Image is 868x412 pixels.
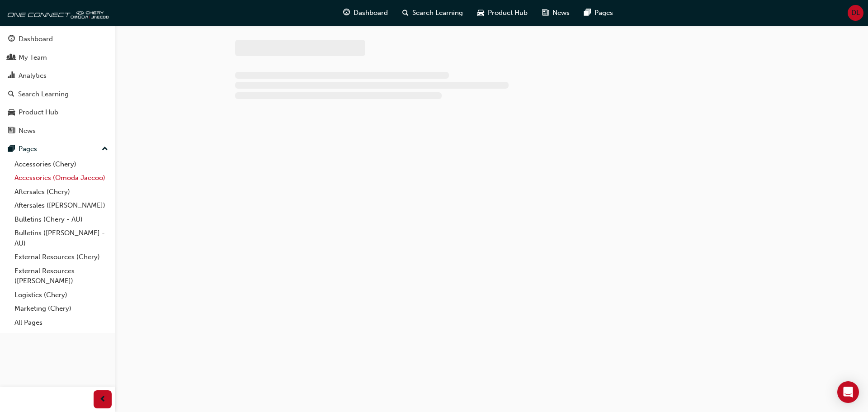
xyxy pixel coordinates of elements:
[412,8,463,18] span: Search Learning
[395,4,470,22] a: search-iconSearch Learning
[11,316,112,330] a: All Pages
[577,4,620,22] a: pages-iconPages
[343,7,350,19] span: guage-icon
[11,226,112,250] a: Bulletins ([PERSON_NAME] - AU)
[19,52,47,63] div: My Team
[336,4,395,22] a: guage-iconDashboard
[354,8,388,18] span: Dashboard
[4,29,112,141] button: DashboardMy TeamAnalyticsSearch LearningProduct HubNews
[18,89,69,99] div: Search Learning
[19,107,58,118] div: Product Hub
[11,199,112,213] a: Aftersales ([PERSON_NAME])
[4,123,112,139] a: News
[477,7,484,19] span: car-icon
[19,126,36,136] div: News
[4,49,112,66] a: My Team
[402,7,409,19] span: search-icon
[102,143,108,155] span: up-icon
[8,127,15,135] span: news-icon
[535,4,577,22] a: news-iconNews
[11,288,112,302] a: Logistics (Chery)
[11,213,112,227] a: Bulletins (Chery - AU)
[4,104,112,121] a: Product Hub
[11,157,112,171] a: Accessories (Chery)
[4,86,112,103] a: Search Learning
[552,8,570,18] span: News
[11,264,112,288] a: External Resources ([PERSON_NAME])
[8,145,15,153] span: pages-icon
[99,394,106,405] span: prev-icon
[594,8,613,18] span: Pages
[848,5,863,21] button: DL
[4,31,112,47] a: Dashboard
[851,8,860,18] span: DL
[11,302,112,316] a: Marketing (Chery)
[11,171,112,185] a: Accessories (Omoda Jaecoo)
[542,7,549,19] span: news-icon
[19,71,47,81] div: Analytics
[11,250,112,264] a: External Resources (Chery)
[5,4,108,22] img: oneconnect
[584,7,591,19] span: pages-icon
[8,90,14,99] span: search-icon
[11,185,112,199] a: Aftersales (Chery)
[488,8,528,18] span: Product Hub
[4,141,112,157] button: Pages
[8,54,15,62] span: people-icon
[8,72,15,80] span: chart-icon
[470,4,535,22] a: car-iconProduct Hub
[837,381,859,403] div: Open Intercom Messenger
[8,109,15,117] span: car-icon
[19,144,37,154] div: Pages
[19,34,53,44] div: Dashboard
[8,35,15,43] span: guage-icon
[4,67,112,84] a: Analytics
